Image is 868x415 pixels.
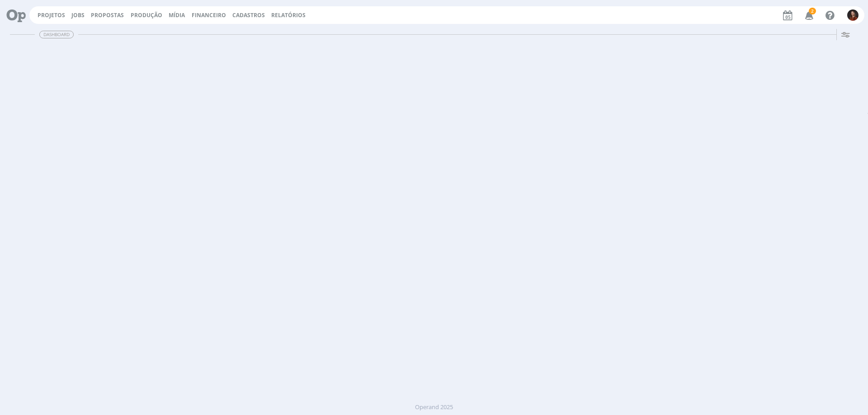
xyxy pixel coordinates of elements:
[35,12,68,19] button: Projetos
[88,12,127,19] button: Propostas
[271,11,306,19] a: Relatórios
[166,12,188,19] button: Mídia
[91,11,124,19] span: Propostas
[269,12,308,19] button: Relatórios
[230,12,268,19] button: Cadastros
[128,12,165,19] button: Produção
[847,9,859,21] img: M
[847,7,859,23] button: M
[169,11,185,19] a: Mídia
[39,31,74,38] span: Dashboard
[232,11,265,19] span: Cadastros
[131,11,162,19] a: Produção
[809,8,816,14] span: 2
[38,11,65,19] a: Projetos
[799,7,818,23] button: 2
[71,11,85,19] a: Jobs
[192,11,226,19] a: Financeiro
[189,12,229,19] button: Financeiro
[69,12,87,19] button: Jobs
